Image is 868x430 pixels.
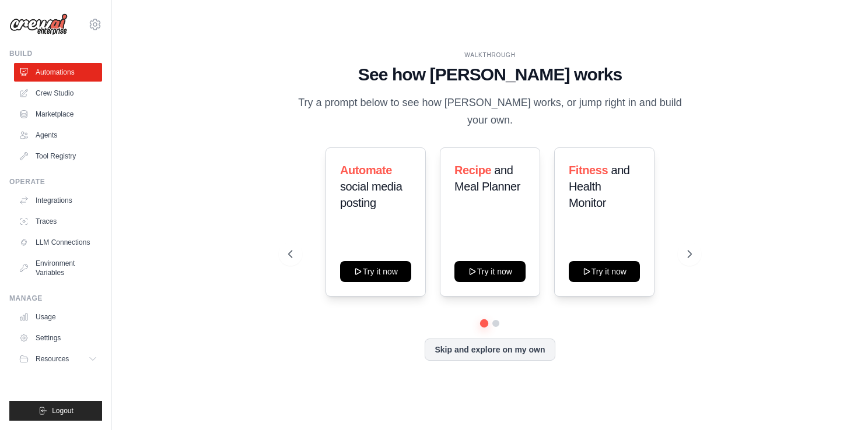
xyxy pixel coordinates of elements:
a: Settings [14,329,102,347]
h1: See how [PERSON_NAME] works [288,64,691,85]
div: Operate [9,177,102,186]
span: and Health Monitor [569,164,630,209]
button: Skip and explore on my own [425,339,555,361]
span: Recipe [454,164,491,177]
a: Automations [14,63,102,82]
span: social media posting [340,180,402,209]
a: Crew Studio [14,84,102,103]
a: Environment Variables [14,254,102,282]
button: Try it now [340,261,411,282]
div: Manage [9,294,102,303]
a: Traces [14,212,102,231]
a: Tool Registry [14,147,102,165]
span: and Meal Planner [454,164,520,193]
a: Agents [14,126,102,144]
button: Resources [14,350,102,368]
a: Integrations [14,191,102,210]
a: LLM Connections [14,233,102,252]
p: Try a prompt below to see how [PERSON_NAME] works, or jump right in and build your own. [294,94,686,129]
a: Usage [14,308,102,326]
div: WALKTHROUGH [288,51,691,59]
img: Logo [9,13,68,36]
span: Automate [340,164,392,177]
a: Marketplace [14,105,102,124]
button: Try it now [454,261,526,282]
span: Logout [52,406,73,415]
button: Logout [9,401,102,421]
span: Resources [36,354,69,364]
span: Fitness [569,164,608,177]
div: Build [9,49,102,58]
button: Try it now [569,261,640,282]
